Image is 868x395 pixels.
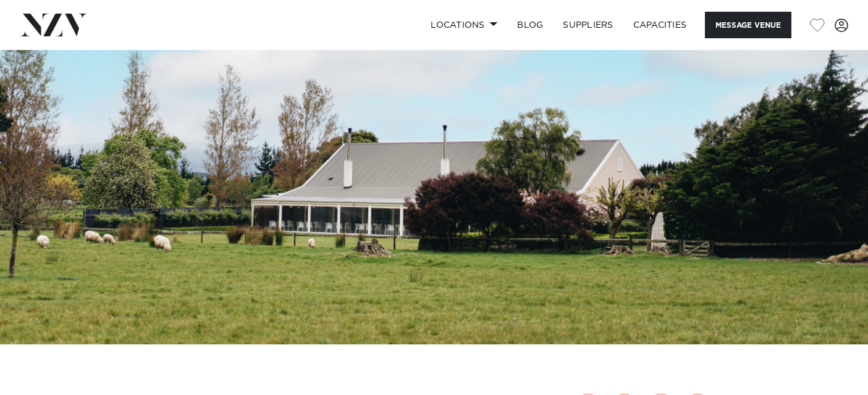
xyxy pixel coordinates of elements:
[20,14,87,36] img: nzv-logo.png
[421,12,507,38] a: Locations
[507,12,553,38] a: BLOG
[705,12,791,38] button: Message Venue
[553,12,623,38] a: SUPPLIERS
[623,12,697,38] a: Capacities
